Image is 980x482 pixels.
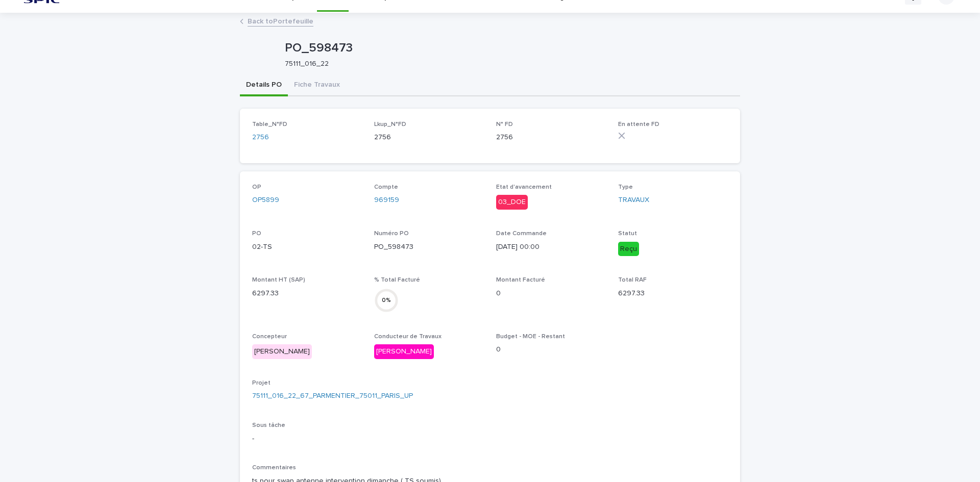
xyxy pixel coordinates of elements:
[252,334,287,340] span: Concepteur
[285,60,732,68] p: 75111_016_22
[618,121,659,128] span: En attente FD
[496,231,547,237] span: Date Commande
[252,288,362,299] p: 6297.33
[618,231,637,237] span: Statut
[252,132,269,143] a: 2756
[374,195,399,206] a: 969159
[252,231,261,237] span: PO
[252,391,413,401] a: 75111_016_22_67_PARMENTIER_75011_PARIS_UP
[374,242,484,252] p: PO_598473
[374,184,398,190] span: Compte
[618,184,633,190] span: Type
[285,41,736,56] p: PO_598473
[374,344,434,359] div: [PERSON_NAME]
[496,242,606,252] p: [DATE] 00:00
[496,132,606,143] p: 2756
[252,465,296,471] span: Commentaires
[374,132,484,143] p: 2756
[252,422,285,428] span: Sous tâche
[252,277,305,283] span: Montant HT (SAP)
[496,195,528,210] div: 03_DOE
[252,380,271,386] span: Projet
[252,195,279,206] a: OP5899
[496,121,513,128] span: N° FD
[496,334,565,340] span: Budget - MOE - Restant
[618,195,649,206] a: TRAVAUX
[618,277,647,283] span: Total RAF
[496,184,552,190] span: Etat d'avancement
[240,75,288,96] button: Details PO
[618,242,639,257] div: Reçu
[248,15,313,27] a: Back toPortefeuille
[252,242,362,252] p: 02-TS
[374,231,409,237] span: Numéro PO
[496,344,606,355] p: 0
[252,434,728,444] p: -
[618,288,728,299] p: 6297.33
[374,277,420,283] span: % Total Facturé
[374,121,406,128] span: Lkup_N°FD
[252,184,261,190] span: OP
[288,75,346,96] button: Fiche Travaux
[496,288,606,299] p: 0
[496,277,545,283] span: Montant Facturé
[252,121,287,128] span: Table_N°FD
[252,344,312,359] div: [PERSON_NAME]
[374,295,399,306] div: 0 %
[374,334,442,340] span: Conducteur de Travaux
